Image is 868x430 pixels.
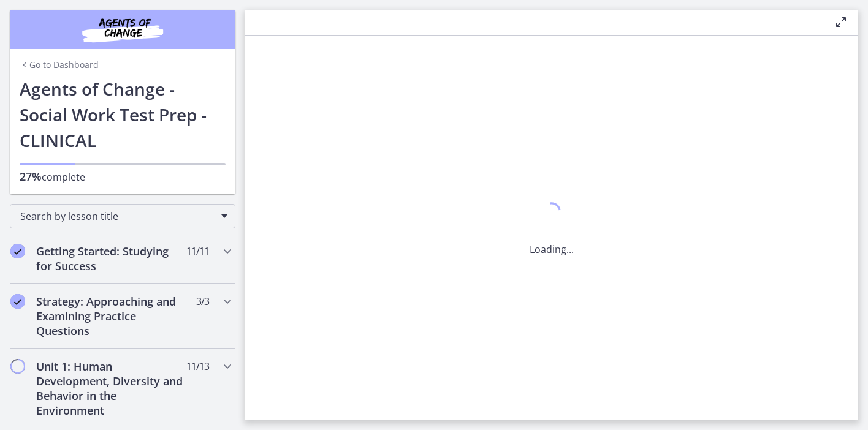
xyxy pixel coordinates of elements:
i: Completed [10,294,25,309]
div: Search by lesson title [10,204,235,228]
p: complete [20,169,226,184]
img: Agents of Change [49,15,196,44]
i: Completed [10,244,25,258]
a: Go to Dashboard [20,59,99,71]
div: 1 [530,199,574,227]
h2: Getting Started: Studying for Success [36,244,186,273]
span: 27% [20,169,42,184]
span: Search by lesson title [20,209,215,223]
h2: Strategy: Approaching and Examining Practice Questions [36,294,186,338]
span: 11 / 13 [186,359,209,374]
h2: Unit 1: Human Development, Diversity and Behavior in the Environment [36,359,186,418]
h1: Agents of Change - Social Work Test Prep - CLINICAL [20,76,226,153]
span: 3 / 3 [196,294,209,309]
span: 11 / 11 [186,244,209,258]
p: Loading... [530,242,574,257]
